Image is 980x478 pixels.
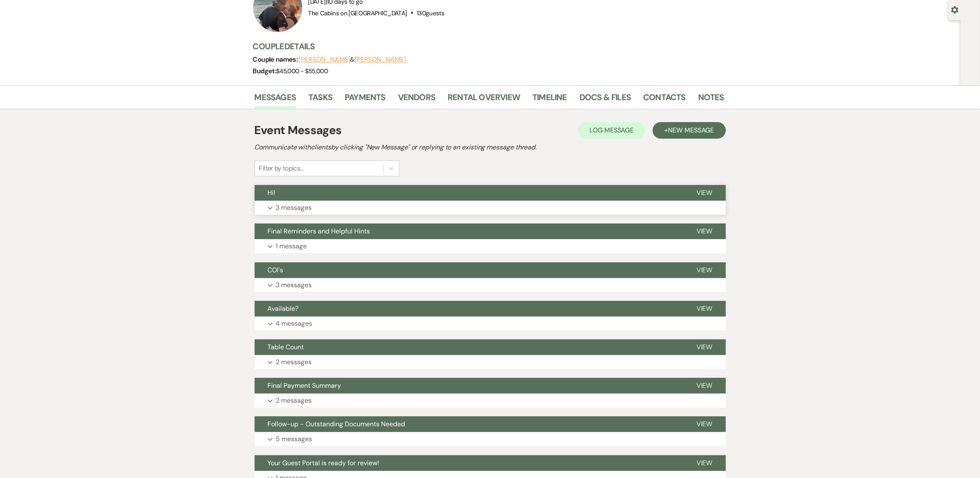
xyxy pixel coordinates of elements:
button: Available? [255,301,683,317]
div: Filter by topics... [259,163,303,173]
a: Vendors [398,91,435,109]
p: 2 messages [276,395,312,406]
a: Timeline [532,91,567,109]
span: COI's [268,266,284,274]
button: 3 messages [255,278,726,292]
span: & [299,55,406,64]
span: Hi! [268,188,276,197]
a: Contacts [643,91,686,109]
button: View [683,185,726,201]
button: View [683,455,726,471]
a: Payments [345,91,386,109]
span: View [696,381,713,390]
button: [PERSON_NAME] [355,56,406,63]
a: Docs & Files [579,91,631,109]
span: View [696,188,713,197]
span: View [696,304,713,313]
h1: Event Messages [255,122,342,139]
button: View [683,416,726,432]
span: Available? [268,304,299,313]
span: Follow-up - Outstanding Documents Needed [268,420,405,428]
button: Final Reminders and Helpful Hints [255,223,683,239]
button: View [683,301,726,317]
button: 4 messages [255,317,726,331]
span: View [696,459,713,467]
button: COI's [255,262,683,278]
span: $45,000 - $55,000 [276,67,328,75]
a: Tasks [308,91,332,109]
a: Messages [255,91,296,109]
span: View [696,266,713,274]
button: Open lead details [951,5,959,13]
p: 2 messages [276,357,312,368]
h2: Communicate with clients by clicking "New Message" or replying to an existing message thread. [255,142,726,152]
p: 3 messages [276,202,312,213]
button: 1 message [255,239,726,253]
p: 5 messages [276,434,312,444]
span: Couple names: [253,55,299,64]
button: Log Message [578,122,645,139]
p: 1 message [276,241,307,252]
a: Notes [698,91,724,109]
button: Your Guest Portal is ready for review! [255,455,683,471]
span: Budget: [253,67,277,75]
span: New Message [668,126,714,135]
p: 3 messages [276,280,312,291]
span: View [696,420,713,428]
span: Your Guest Portal is ready for review! [268,459,379,467]
span: Final Payment Summary [268,381,341,390]
button: Follow-up - Outstanding Documents Needed [255,416,683,432]
p: 4 messages [276,318,312,329]
h3: Couple Details [253,41,716,52]
button: +New Message [653,122,725,139]
button: View [683,262,726,278]
button: Final Payment Summary [255,378,683,394]
button: View [683,339,726,355]
button: 2 messages [255,355,726,369]
button: View [683,378,726,394]
button: Table Count [255,339,683,355]
button: 2 messages [255,394,726,408]
button: View [683,223,726,239]
span: Log Message [589,126,634,135]
button: 3 messages [255,201,726,215]
span: 130 guests [417,9,444,17]
span: View [696,227,713,235]
button: 5 messages [255,432,726,446]
span: Final Reminders and Helpful Hints [268,227,370,235]
button: Hi! [255,185,683,201]
span: The Cabins on [GEOGRAPHIC_DATA] [308,9,407,17]
span: Table Count [268,343,304,351]
span: View [696,343,713,351]
a: Rental Overview [448,91,520,109]
button: [PERSON_NAME] [299,56,351,63]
